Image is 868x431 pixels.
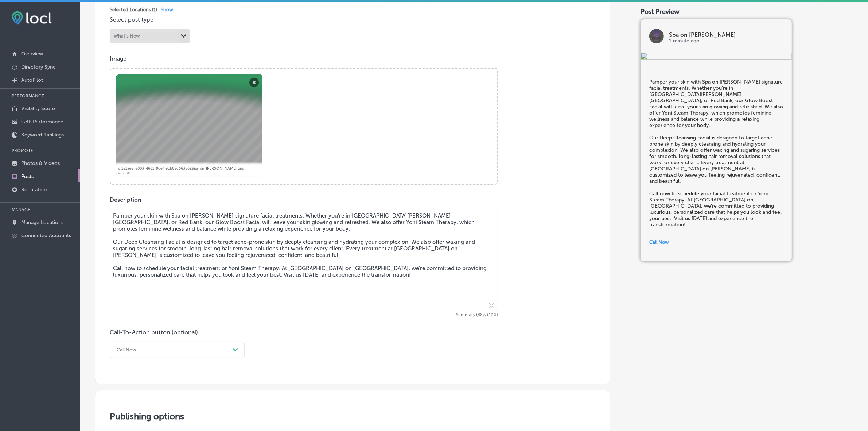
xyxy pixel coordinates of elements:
p: Overview [21,51,43,57]
img: logo [649,29,664,43]
img: fda3e92497d09a02dc62c9cd864e3231.png [12,11,52,25]
p: Manage Locations [21,219,63,226]
h5: Pamper your skin with Spa on [PERSON_NAME] signature facial treatments. Whether you’re in [GEOGRA... [649,79,783,228]
label: Description [110,196,141,203]
p: Spa on [PERSON_NAME] [669,32,783,38]
p: Posts [21,173,34,180]
a: Powered by PQINA [110,69,163,76]
p: Select post type [110,16,595,23]
p: Image [110,55,595,62]
span: Insert emoji [485,301,494,310]
span: Call Now [649,239,669,245]
div: Call Now [117,347,136,353]
p: Reputation [21,186,47,193]
div: What's New [114,34,140,39]
p: Directory Sync [21,64,56,70]
label: Call-To-Action button (optional) [110,329,198,336]
p: 1 minute ago [669,38,783,44]
p: Keyword Rankings [21,132,64,138]
p: GBP Performance [21,119,63,125]
textarea: Pamper your skin with Spa on [PERSON_NAME] signature facial treatments. Whether you’re in [GEOGRA... [110,209,498,311]
p: Connected Accounts [21,232,71,239]
p: Photos & Videos [21,160,60,166]
div: Post Preview [641,8,853,16]
h3: Publishing options [110,411,595,422]
p: AutoPilot [21,77,43,83]
p: Visibility Score [21,105,55,112]
span: Show [161,7,173,12]
img: b34d1368-371a-4916-bde1-9a759e934eea [641,53,792,61]
span: Selected Locations ( 1 ) [110,7,157,12]
span: Summary (887/1500) [110,313,498,317]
